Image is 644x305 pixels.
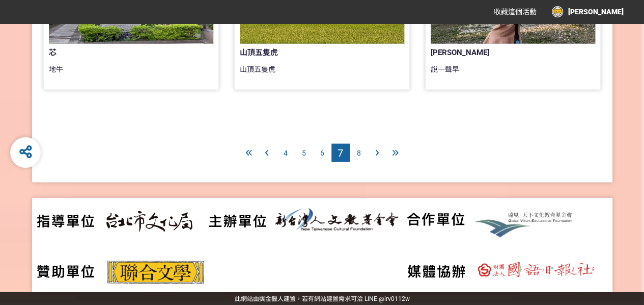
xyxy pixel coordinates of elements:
span: 7 [338,147,343,159]
a: @irv0112w [379,295,410,302]
span: 可洽 LINE: [235,295,410,302]
a: 此網站由獎金獵人建置，若有網站建置需求 [235,295,351,302]
span: 6 [320,149,324,157]
div: 山頂五隻虎 [240,64,404,85]
span: 收藏這個活動 [494,8,537,16]
span: 4 [284,149,288,157]
span: 8 [357,149,361,157]
div: [PERSON_NAME] [431,47,562,59]
div: 地牛 [49,64,213,85]
div: 山頂五隻虎 [240,47,371,59]
img: d5f95853-b931-4b25-be0a-4c9e9977f69f.png [32,198,612,292]
span: 5 [302,149,306,157]
div: 芯 [49,47,180,59]
div: 說一聲早 [431,64,595,85]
